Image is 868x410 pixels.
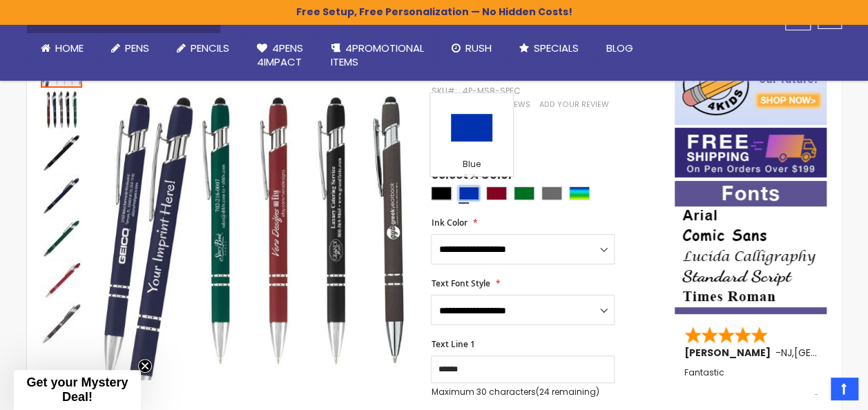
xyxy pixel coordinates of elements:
[41,259,84,302] div: Custom Soft Touch® Metal Pens with Stylus - Special Offer
[431,186,452,200] div: Black
[684,368,818,398] div: Fantastic
[41,217,82,259] img: Custom Soft Touch® Metal Pens with Stylus - Special Offer
[431,85,456,97] strong: SKU
[41,89,82,130] img: Custom Soft Touch® Metal Pens with Stylus - Special Offer
[431,217,467,228] span: Ink Color
[243,33,317,78] a: 4Pens4impact
[465,41,492,55] span: Rush
[675,181,827,314] img: font-personalization-examples
[41,302,82,344] div: Custom Soft Touch® Metal Pens with Stylus - Special Offer
[505,33,592,64] a: Specials
[97,33,163,64] a: Pens
[831,378,858,400] a: Top
[675,128,827,177] img: Free shipping on orders over $199
[317,33,438,78] a: 4PROMOTIONALITEMS
[514,186,534,200] div: Green
[257,41,303,69] span: 4Pens 4impact
[41,132,82,173] img: Custom Soft Touch® Metal Pens with Stylus - Special Offer
[459,186,479,200] div: Blue
[138,359,152,373] button: Close teaser
[26,375,128,404] span: Get your Mystery Deal!
[431,338,474,350] span: Text Line 1
[331,41,424,69] span: 4PROMOTIONAL ITEMS
[41,175,82,216] img: Custom Soft Touch® Metal Pens with Stylus - Special Offer
[434,159,510,173] div: Blue
[97,65,413,380] img: Custom Soft Touch® Metal Pens with Stylus - Special Offer
[592,33,647,64] a: Blog
[55,41,84,55] span: Home
[191,41,229,55] span: Pencils
[675,45,827,125] img: 4pens 4 kids
[438,33,505,64] a: Rush
[125,41,149,55] span: Pens
[41,260,82,302] img: Custom Soft Touch® Metal Pens with Stylus - Special Offer
[41,88,84,130] div: Custom Soft Touch® Metal Pens with Stylus - Special Offer
[431,387,615,398] p: Maximum 30 characters
[41,130,84,173] div: Custom Soft Touch® Metal Pens with Stylus - Special Offer
[569,186,590,200] div: Assorted
[163,33,243,64] a: Pencils
[535,386,599,398] span: (24 remaining)
[539,99,608,110] a: Add Your Review
[486,186,507,200] div: Burgundy
[431,168,512,186] span: Select A Color
[462,86,520,97] div: 4P-MS8-SPEC
[606,41,633,55] span: Blog
[41,216,84,259] div: Custom Soft Touch® Metal Pens with Stylus - Special Offer
[684,346,775,360] span: [PERSON_NAME]
[534,41,579,55] span: Specials
[541,186,562,200] div: Grey
[41,173,84,216] div: Custom Soft Touch® Metal Pens with Stylus - Special Offer
[41,303,82,344] img: Custom Soft Touch® Metal Pens with Stylus - Special Offer
[497,99,530,110] span: Reviews
[781,346,792,360] span: NJ
[27,33,97,64] a: Home
[14,370,141,410] div: Get your Mystery Deal!Close teaser
[431,277,490,289] span: Text Font Style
